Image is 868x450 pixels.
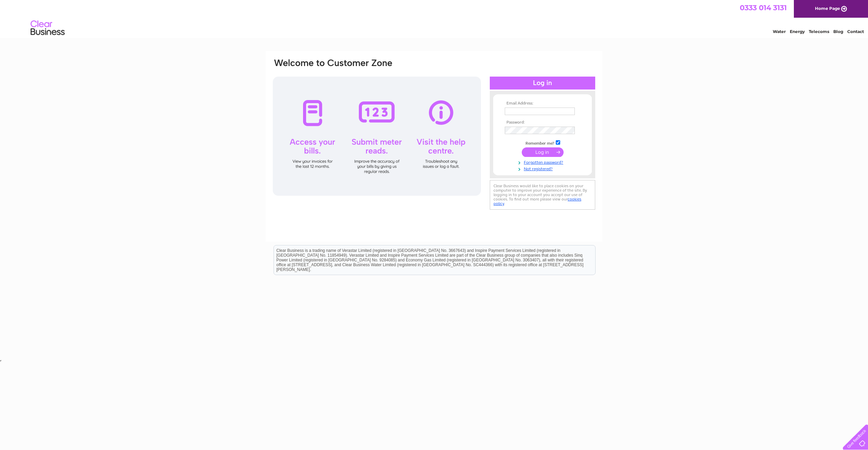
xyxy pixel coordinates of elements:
td: Remember me? [503,139,582,146]
a: Blog [833,29,843,34]
a: 0333 014 3131 [740,3,787,12]
div: Clear Business would like to place cookies on your computer to improve your experience of the sit... [490,180,595,210]
a: Energy [790,29,805,34]
th: Password: [503,120,582,125]
img: logo.png [30,18,65,38]
a: Forgotten password? [505,159,582,165]
th: Email Address: [503,101,582,106]
a: Contact [847,29,864,34]
a: Telecoms [809,29,829,34]
input: Submit [522,147,564,157]
a: Not registered? [505,165,582,172]
div: Clear Business is a trading name of Verastar Limited (registered in [GEOGRAPHIC_DATA] No. 3667643... [274,4,595,33]
a: Water [773,29,786,34]
a: cookies policy [494,197,581,206]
